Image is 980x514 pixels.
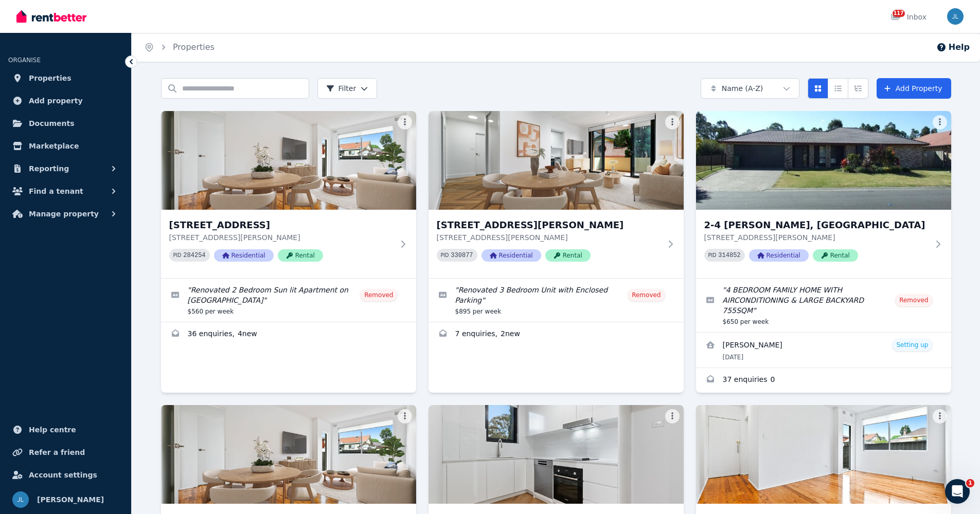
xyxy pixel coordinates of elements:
span: ORGANISE [8,57,41,64]
p: [STREET_ADDRESS][PERSON_NAME] [437,232,661,243]
div: Inbox [890,12,926,22]
span: Add property [29,95,83,107]
a: Enquiries for 2-4 Yovan Court, Loganlea [696,368,951,393]
small: PID [173,252,182,258]
button: More options [933,115,947,130]
button: More options [665,115,680,130]
code: 314852 [718,252,740,259]
a: Add Property [877,78,951,99]
span: Filter [326,83,357,94]
a: Refer a friend [8,442,123,463]
a: Documents [8,113,123,134]
code: 284254 [183,252,205,259]
img: RentBetter [16,9,86,24]
span: Properties [29,72,72,84]
a: Enquiries for 1/25 Charles Street, Five Dock [429,322,684,347]
span: Residential [214,249,274,262]
div: View options [808,78,868,99]
a: Edit listing: 4 BEDROOM FAMILY HOME WITH AIRCONDITIONING & LARGE BACKYARD 755SQM [696,279,951,332]
a: View details for Thomas Foldvary [696,333,951,368]
a: Marketplace [8,136,123,156]
span: Residential [482,249,541,262]
img: 3/2 Neale Street, Belmore [696,405,951,504]
p: [STREET_ADDRESS][PERSON_NAME] [169,232,394,243]
span: [PERSON_NAME] [37,493,104,506]
iframe: Intercom live chat [945,479,970,504]
span: Refer a friend [29,446,85,458]
button: Find a tenant [8,181,123,201]
a: Add property [8,90,123,111]
a: Edit listing: Renovated 2 Bedroom Sun lit Apartment on Quite Street [161,279,416,322]
button: More options [933,409,947,424]
span: Find a tenant [29,185,83,197]
span: 117 [893,10,905,17]
small: PID [708,252,717,258]
a: 1/25 Charles Street, Five Dock[STREET_ADDRESS][PERSON_NAME][STREET_ADDRESS][PERSON_NAME]PID 33087... [429,111,684,278]
img: 1/25 Charles Street, Five Dock [429,111,684,210]
a: Help centre [8,419,123,440]
button: Help [936,41,970,53]
a: Properties [173,42,215,52]
h3: [STREET_ADDRESS][PERSON_NAME] [437,218,661,232]
button: More options [398,409,412,424]
img: Joanne Lau [947,8,964,25]
button: Manage property [8,204,123,224]
h3: [STREET_ADDRESS] [169,218,394,232]
a: 1/2 Neale Street, Belmore[STREET_ADDRESS][STREET_ADDRESS][PERSON_NAME]PID 284254ResidentialRental [161,111,416,278]
img: 2/25 Charles Street, Five Dock [429,405,684,504]
span: Rental [545,249,591,262]
p: [STREET_ADDRESS][PERSON_NAME] [704,232,929,243]
span: Documents [29,117,75,130]
span: 1 [966,479,974,487]
span: Help centre [29,424,76,436]
a: Edit listing: Renovated 3 Bedroom Unit with Enclosed Parking [429,279,684,322]
span: Rental [278,249,323,262]
img: Joanne Lau [12,491,29,508]
a: Properties [8,68,123,88]
button: Expanded list view [848,78,868,99]
button: Filter [317,78,378,99]
span: Rental [813,249,858,262]
button: Card view [808,78,828,99]
span: Marketplace [29,140,79,152]
img: 2-4 Yovan Court, Loganlea [696,111,951,210]
button: More options [665,409,680,424]
a: Account settings [8,465,123,485]
button: More options [398,115,412,130]
code: 330877 [451,252,473,259]
button: Reporting [8,158,123,179]
img: 1/2 Neale Street, Belmore [161,111,416,210]
span: Name (A-Z) [722,83,763,94]
button: Name (A-Z) [701,78,799,99]
button: Compact list view [828,78,848,99]
small: PID [441,252,449,258]
a: Enquiries for 1/2 Neale Street, Belmore [161,322,416,347]
span: Reporting [29,162,69,175]
a: 2-4 Yovan Court, Loganlea2-4 [PERSON_NAME], [GEOGRAPHIC_DATA][STREET_ADDRESS][PERSON_NAME]PID 314... [696,111,951,278]
span: Residential [749,249,809,262]
span: Account settings [29,469,97,481]
img: 2/2 Neale Street, Belmore [161,405,416,504]
h3: 2-4 [PERSON_NAME], [GEOGRAPHIC_DATA] [704,218,929,232]
nav: Breadcrumb [132,33,227,62]
span: Manage property [29,208,99,220]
